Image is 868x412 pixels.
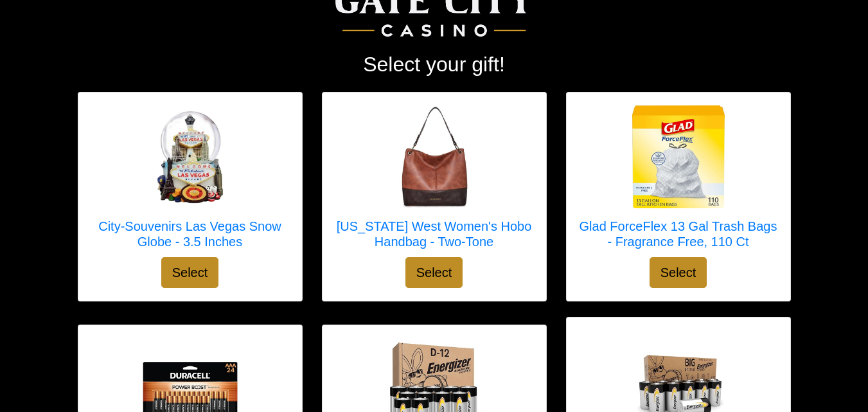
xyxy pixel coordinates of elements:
h5: [US_STATE] West Women's Hobo Handbag - Two-Tone [335,219,533,249]
button: Select [405,257,463,288]
img: Glad ForceFlex 13 Gal Trash Bags - Fragrance Free, 110 Ct [627,105,730,208]
a: Montana West Women's Hobo Handbag - Two-Tone [US_STATE] West Women's Hobo Handbag - Two-Tone [335,105,533,257]
a: Glad ForceFlex 13 Gal Trash Bags - Fragrance Free, 110 Ct Glad ForceFlex 13 Gal Trash Bags - Frag... [580,105,777,257]
h5: Glad ForceFlex 13 Gal Trash Bags - Fragrance Free, 110 Ct [580,219,777,249]
h2: Select your gift! [78,52,791,76]
button: Select [161,257,219,288]
img: Montana West Women's Hobo Handbag - Two-Tone [383,105,486,208]
a: City-Souvenirs Las Vegas Snow Globe - 3.5 Inches City-Souvenirs Las Vegas Snow Globe - 3.5 Inches [91,105,289,257]
img: City-Souvenirs Las Vegas Snow Globe - 3.5 Inches [139,105,242,208]
button: Select [650,257,707,288]
h5: City-Souvenirs Las Vegas Snow Globe - 3.5 Inches [91,219,289,249]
